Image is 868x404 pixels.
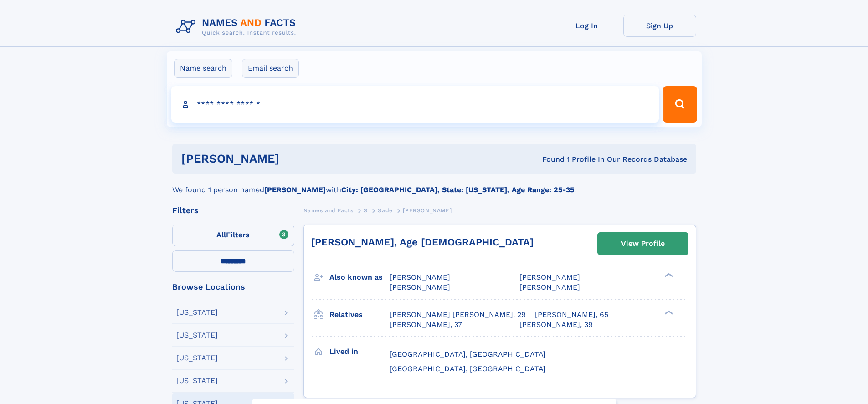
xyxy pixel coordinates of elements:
[403,207,452,214] span: [PERSON_NAME]
[329,270,390,285] h3: Also known as
[663,272,673,278] div: ❯
[621,233,665,254] div: View Profile
[598,233,688,255] a: View Profile
[242,59,299,78] label: Email search
[181,153,411,164] h1: [PERSON_NAME]
[519,320,593,330] a: [PERSON_NAME], 39
[174,59,232,78] label: Name search
[550,15,623,37] a: Log In
[364,205,368,216] a: S
[378,205,392,216] a: Sade
[176,377,218,384] div: [US_STATE]
[172,15,303,39] img: Logo Names and Facts
[171,86,659,123] input: search input
[390,283,450,291] span: [PERSON_NAME]
[303,205,354,216] a: Names and Facts
[172,225,294,246] label: Filters
[390,350,546,358] span: [GEOGRAPHIC_DATA], [GEOGRAPHIC_DATA]
[264,185,326,194] b: [PERSON_NAME]
[535,310,608,320] a: [PERSON_NAME], 65
[390,320,462,330] a: [PERSON_NAME], 37
[519,273,580,281] span: [PERSON_NAME]
[378,207,392,214] span: Sade
[176,309,218,316] div: [US_STATE]
[176,354,218,362] div: [US_STATE]
[341,185,574,194] b: City: [GEOGRAPHIC_DATA], State: [US_STATE], Age Range: 25-35
[390,273,450,281] span: [PERSON_NAME]
[519,283,580,291] span: [PERSON_NAME]
[172,174,696,195] div: We found 1 person named with .
[176,332,218,339] div: [US_STATE]
[172,283,294,291] div: Browse Locations
[390,364,546,373] span: [GEOGRAPHIC_DATA], [GEOGRAPHIC_DATA]
[411,154,687,164] div: Found 1 Profile In Our Records Database
[663,309,673,315] div: ❯
[364,207,368,214] span: S
[329,344,390,359] h3: Lived in
[663,86,697,123] button: Search Button
[390,310,526,320] a: [PERSON_NAME] [PERSON_NAME], 29
[623,15,696,37] a: Sign Up
[311,236,534,248] a: [PERSON_NAME], Age [DEMOGRAPHIC_DATA]
[172,206,294,215] div: Filters
[329,307,390,322] h3: Relatives
[216,230,226,239] span: All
